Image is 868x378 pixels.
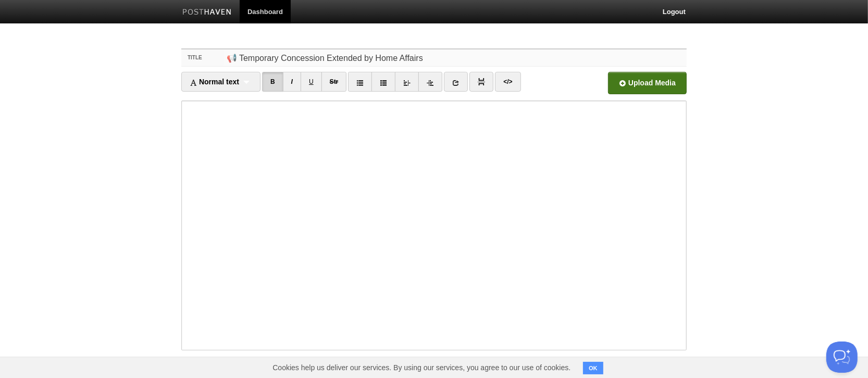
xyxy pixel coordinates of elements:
[330,78,339,85] del: Str
[826,342,858,373] iframe: Help Scout Beacon - Open
[321,72,347,92] a: Str
[262,72,283,92] a: B
[283,72,301,92] a: I
[583,362,603,374] button: OK
[262,357,581,378] span: Cookies help us deliver our services. By using our services, you agree to our use of cookies.
[181,49,224,66] label: Title
[495,72,520,92] a: </>
[182,9,232,17] img: Posthaven-bar
[301,72,322,92] a: U
[190,78,239,86] span: Normal text
[478,78,485,85] img: pagebreak-icon.png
